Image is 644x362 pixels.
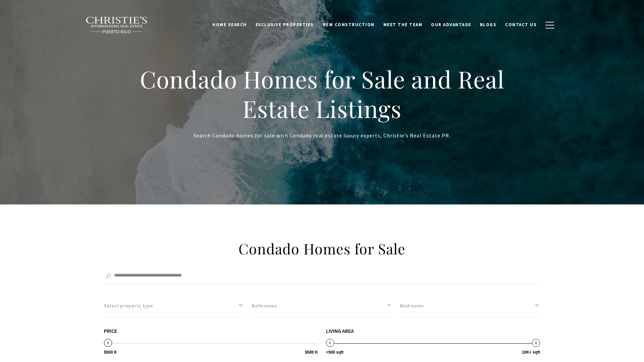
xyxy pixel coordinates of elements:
span: Our Advantage [431,22,471,27]
button: Bedrooms [400,294,540,317]
span: $500 K [305,350,318,354]
span: Blogs [480,22,497,27]
img: Christie's International Real Estate black text logo [86,16,148,34]
span: Condado Homes for Sale and Real Estate Listings [140,63,504,124]
a: New Construction [318,18,379,31]
h2: Condado Homes for Sale [178,239,466,258]
a: Meet the Team [379,18,427,31]
a: Home Search [208,18,251,31]
a: Our Advantage [427,18,476,31]
a: Blogs [476,18,501,31]
button: Bathrooms [252,294,392,317]
span: 10K+ sqft [522,350,540,354]
span: Exclusive Properties [256,22,314,27]
span: New Construction [323,22,375,27]
span: <500 sqft [326,350,343,354]
span: Contact Us [505,22,537,27]
span: Search Condado homes for sale with Condado real estate luxury experts, Christie's Real Estate PR. [194,132,450,139]
a: Exclusive Properties [251,18,318,31]
span: $500 K [104,350,117,354]
button: Select property type [104,294,244,317]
